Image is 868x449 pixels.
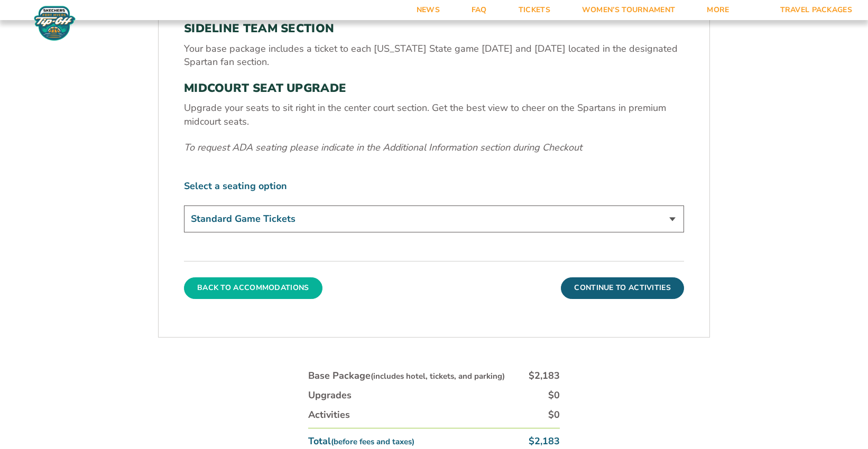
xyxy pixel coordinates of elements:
div: $2,183 [529,435,560,448]
img: Fort Myers Tip-Off [32,5,78,41]
label: Select a seating option [184,180,684,193]
button: Back To Accommodations [184,277,322,298]
p: Upgrade your seats to sit right in the center court section. Get the best view to cheer on the Sp... [184,101,684,128]
small: (includes hotel, tickets, and parking) [371,371,505,381]
button: Continue To Activities [561,277,684,298]
em: To request ADA seating please indicate in the Additional Information section during Checkout [184,141,582,154]
div: $2,183 [529,369,560,382]
small: (before fees and taxes) [331,436,414,447]
div: $0 [548,408,560,422]
div: Activities [308,408,350,422]
h3: SIDELINE TEAM SECTION [184,22,684,35]
div: Upgrades [308,389,352,402]
p: Your base package includes a ticket to each [US_STATE] State game [DATE] and [DATE] located in th... [184,42,684,69]
h3: MIDCOURT SEAT UPGRADE [184,81,684,95]
div: $0 [548,389,560,402]
div: Base Package [308,369,505,382]
div: Total [308,435,414,448]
